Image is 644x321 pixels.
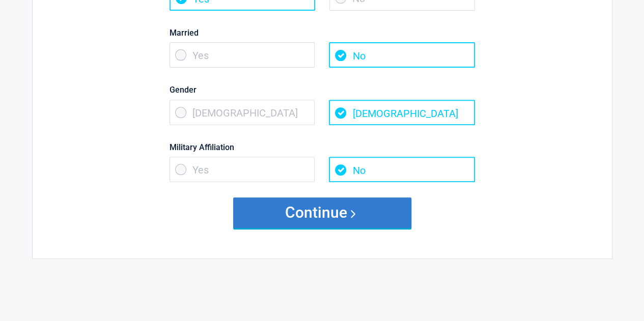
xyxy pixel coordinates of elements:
[233,197,411,228] button: Continue
[170,140,475,154] label: Military Affiliation
[170,157,315,182] span: Yes
[170,42,315,68] span: Yes
[329,157,474,182] span: No
[170,100,315,125] span: [DEMOGRAPHIC_DATA]
[329,42,474,68] span: No
[329,100,474,125] span: [DEMOGRAPHIC_DATA]
[170,83,475,97] label: Gender
[170,26,475,40] label: Married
